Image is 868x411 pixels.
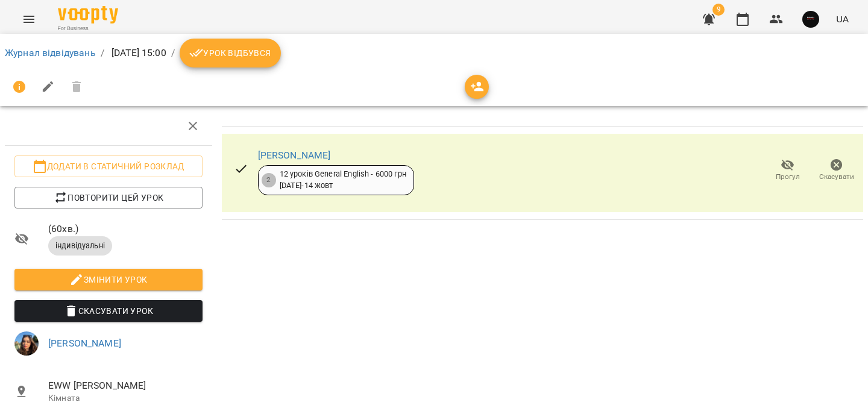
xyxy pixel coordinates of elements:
img: 5eed76f7bd5af536b626cea829a37ad3.jpg [802,11,819,28]
span: Змінити урок [24,272,193,287]
a: Журнал відвідувань [5,47,96,58]
span: For Business [58,25,118,33]
span: індивідуальні [48,240,112,251]
span: Повторити цей урок [24,190,193,205]
span: EWW [PERSON_NAME] [48,378,203,393]
img: 11d839d777b43516e4e2c1a6df0945d0.jpeg [14,331,39,356]
span: ( 60 хв. ) [48,222,203,236]
nav: breadcrumb [5,39,863,67]
a: [PERSON_NAME] [48,337,121,349]
button: UA [831,8,854,30]
li: / [171,46,175,60]
button: Скасувати Урок [14,300,203,322]
button: Прогул [763,154,812,187]
button: Повторити цей урок [14,187,203,209]
button: Урок відбувся [180,39,281,67]
li: / [101,46,104,60]
button: Додати в статичний розклад [14,155,203,177]
button: Змінити урок [14,269,203,290]
p: [DATE] 15:00 [109,46,166,60]
span: Скасувати [819,172,854,182]
a: [PERSON_NAME] [258,149,331,161]
span: Скасувати Урок [24,304,193,318]
img: Voopty Logo [58,6,118,24]
button: Menu [14,5,43,34]
span: Додати в статичний розклад [24,159,193,174]
span: 9 [712,4,725,16]
span: Урок відбувся [189,46,271,60]
p: Кімната [48,392,203,404]
span: UA [836,13,849,25]
div: 2 [262,173,276,187]
button: Скасувати [812,154,861,187]
div: 12 уроків General English - 6000 грн [DATE] - 14 жовт [280,169,406,191]
span: Прогул [776,172,800,182]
